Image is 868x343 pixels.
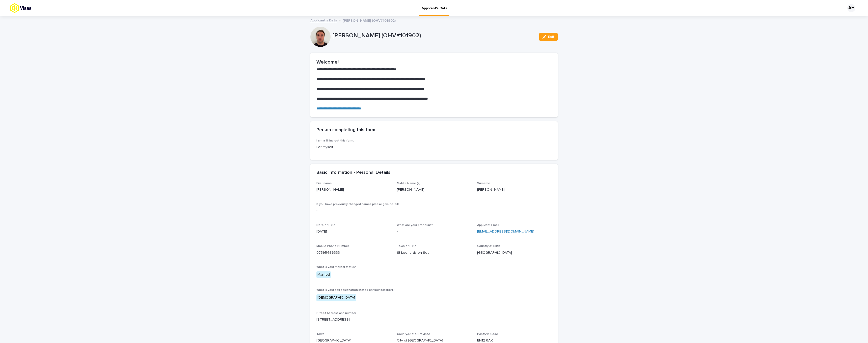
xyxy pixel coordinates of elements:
p: [PERSON_NAME] [477,187,552,192]
span: If you have previously changed names please give details. [316,203,400,206]
div: Married [316,271,331,278]
span: Applicant Email [477,224,499,227]
p: For myself [316,145,391,150]
span: Country of Birth [477,245,500,248]
p: [PERSON_NAME] (OHV#101902) [333,32,535,39]
h2: Welcome! [316,59,552,65]
span: What are your pronouns? [397,224,433,227]
p: [PERSON_NAME] (OHV#101902) [343,17,396,23]
p: - [316,208,552,213]
span: Middle Name (s) [397,182,420,185]
div: AH [847,4,855,12]
span: Town [316,333,324,336]
a: [EMAIL_ADDRESS][DOMAIN_NAME] [477,230,534,233]
button: Edit [539,33,558,41]
p: St Leonards on Sea [397,250,471,255]
p: [PERSON_NAME] [397,187,471,192]
h2: Basic Information - Personal Details [316,170,390,176]
p: - [397,229,471,234]
span: County/State/Province [397,333,430,336]
span: Date of Birth [316,224,335,227]
span: Surname [477,182,490,185]
span: What is your sex designation stated on your passport? [316,289,395,292]
span: Mobile Phone Number [316,245,349,248]
p: [PERSON_NAME] [316,187,391,192]
span: Edit [548,35,554,39]
p: [GEOGRAPHIC_DATA] [477,250,552,255]
a: Applicant's Data [310,17,337,23]
span: Street Address and number [316,312,356,315]
p: [STREET_ADDRESS] [316,317,552,322]
span: What is your marital status? [316,266,356,269]
a: 07595496333 [316,251,340,254]
div: [DEMOGRAPHIC_DATA] [316,294,356,301]
span: Post/Zip Code [477,333,498,336]
h2: Person completing this form [316,127,375,133]
img: tx8HrbJQv2PFQx4TXEq5 [10,3,49,13]
span: Town of Birth [397,245,416,248]
p: [DATE] [316,229,391,234]
span: I am a filling out this form: [316,139,354,142]
span: First name [316,182,332,185]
